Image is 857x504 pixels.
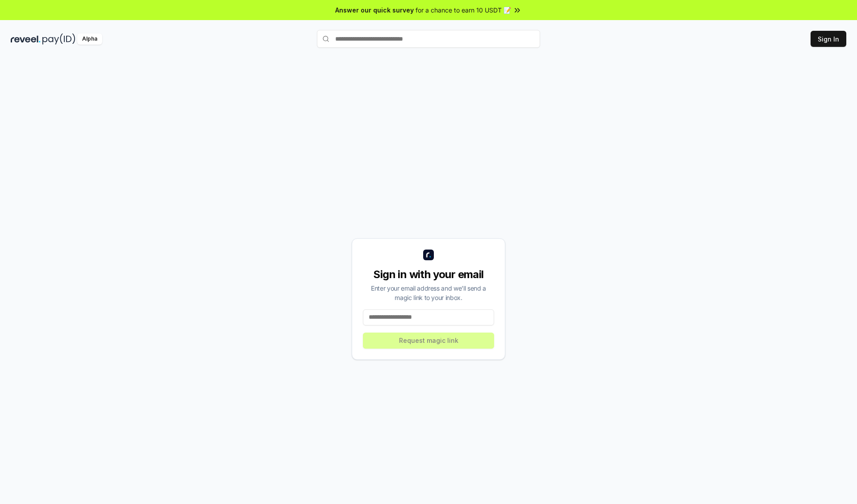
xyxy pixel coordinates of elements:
span: Answer our quick survey [335,5,414,15]
span: for a chance to earn 10 USDT 📝 [416,5,511,15]
button: Sign In [811,31,846,47]
img: reveel_dark [11,33,41,45]
img: logo_small [423,250,434,260]
div: Enter your email address and we’ll send a magic link to your inbox. [363,283,494,302]
img: pay_id [42,33,75,45]
div: Alpha [77,33,102,45]
div: Sign in with your email [363,267,494,282]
